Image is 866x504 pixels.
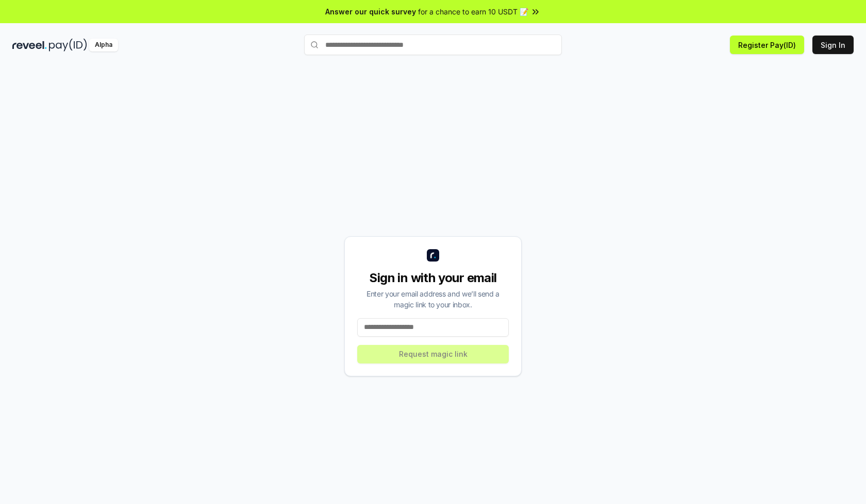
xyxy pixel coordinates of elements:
img: reveel_dark [12,39,47,51]
span: Answer our quick survey [325,6,416,17]
div: Alpha [89,39,118,51]
img: logo_small [427,249,439,262]
img: pay_id [49,39,87,51]
div: Enter your email address and we’ll send a magic link to your inbox. [357,288,509,310]
span: for a chance to earn 10 USDT 📝 [418,6,528,17]
button: Sign In [812,36,854,54]
div: Sign in with your email [357,270,509,286]
button: Register Pay(ID) [730,36,804,54]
